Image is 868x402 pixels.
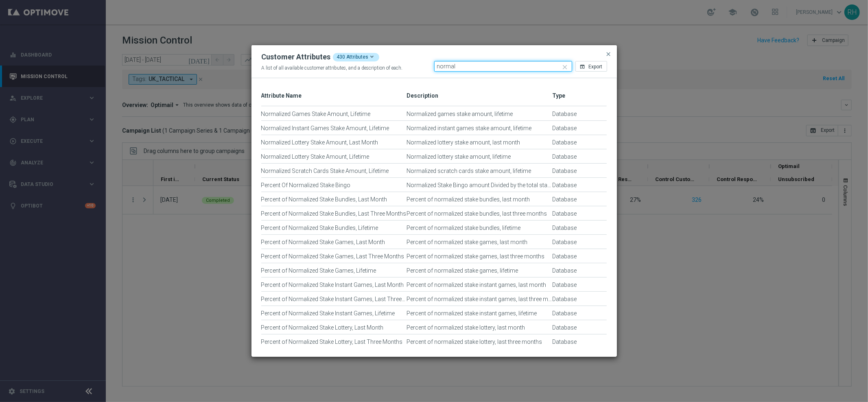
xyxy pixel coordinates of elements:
[261,107,607,121] div: Press SPACE to select this row.
[261,139,407,153] div: Normalized Lottery Stake Amount, Last Month
[261,164,607,178] div: Press SPACE to select this row.
[552,210,577,217] span: Database
[552,139,577,146] span: Database
[261,310,407,324] div: Percent of Normalized Stake Instant Games, Lifetime
[552,267,577,274] div: Type
[552,139,577,146] div: Type
[261,168,407,181] div: Normalized Scratch Cards Stake Amount, Lifetime
[562,63,569,71] i: close
[434,61,572,72] input: Quick find
[407,253,552,267] div: Percent of normalized stake games, last three months
[261,206,607,221] div: Press SPACE to select this row.
[552,153,577,160] div: Type
[552,125,577,132] span: Database
[407,92,438,99] span: Description
[407,296,552,310] div: Percent of normalized stake instant games, last three months
[552,310,577,317] span: Database
[407,196,552,210] div: Percent of normalized stake bundles, last month
[552,296,577,303] div: Type
[552,339,577,345] div: Type
[407,139,552,153] div: Normalized lottery stake amount, last month
[261,296,407,310] div: Percent of Normalized Stake Instant Games, Last Three Months
[407,168,552,181] div: Normalized scratch cards stake amount, lifetime
[407,125,552,139] div: Normalized instant games stake amount, lifetime
[552,92,565,99] span: Type
[261,320,607,334] div: Press SPACE to select this row.
[552,225,577,232] span: Database
[333,53,379,61] div: 430 Attributes
[407,153,552,167] div: Normalized lottery stake amount, lifetime
[262,65,435,72] div: A list of all available customer attributes, and a description of each.
[261,334,607,349] div: Press SPACE to select this row.
[261,153,407,167] div: Normalized Lottery Stake Amount, Lifetime
[407,225,552,238] div: Percent of normalized stake bundles, lifetime
[261,135,607,149] div: Press SPACE to select this row.
[407,339,552,352] div: Percent of normalized stake lottery, last three months
[407,210,552,224] div: Percent of normalized stake bundles, last three months
[261,267,407,281] div: Percent of Normalized Stake Games, Lifetime
[552,310,577,317] div: Type
[261,263,607,277] div: Press SPACE to select this row.
[552,239,577,246] span: Database
[552,253,577,260] span: Database
[261,210,407,224] div: Percent of Normalized Stake Bundles, Last Three Months
[261,225,407,238] div: Percent of Normalized Stake Bundles, Lifetime
[552,125,577,132] div: Type
[261,111,407,125] div: Normalized Games Stake Amount, Lifetime
[552,239,577,246] div: Type
[552,196,577,203] div: Type
[552,182,577,189] span: Database
[261,324,407,338] div: Percent of Normalized Stake Lottery, Last Month
[261,253,407,267] div: Percent of Normalized Stake Games, Last Three Months
[261,92,302,99] span: Attribute Name
[552,196,577,203] span: Database
[261,292,607,306] div: Press SPACE to select this row.
[552,282,577,288] div: Type
[552,210,577,217] div: Type
[261,249,607,263] div: Press SPACE to select this row.
[552,324,577,331] div: Type
[261,282,407,295] div: Percent of Normalized Stake Instant Games, Last Month
[407,182,552,196] div: Normalized Stake Bingo amount Divided by the total stake amount
[552,153,577,160] span: Database
[575,61,607,72] button: open_in_browser Export
[552,282,577,288] span: Database
[262,53,331,62] div: Customer Attributes
[552,168,577,175] div: Type
[261,339,407,352] div: Percent of Normalized Stake Lottery, Last Three Months
[261,192,607,206] div: Press SPACE to select this row.
[261,178,607,192] div: Press SPACE to select this row.
[407,267,552,281] div: Percent of normalized stake games, lifetime
[552,339,577,345] span: Database
[589,64,603,70] span: Export
[407,111,552,125] div: Normalized games stake amount, lifetime
[407,239,552,253] div: Percent of normalized stake games, last month
[261,196,407,210] div: Percent of Normalized Stake Bundles, Last Month
[606,51,612,57] span: close
[261,277,607,292] div: Press SPACE to select this row.
[552,182,577,189] div: Type
[552,225,577,232] div: Type
[552,168,577,175] span: Database
[580,64,586,70] i: open_in_browser
[552,324,577,331] span: Database
[261,121,607,135] div: Press SPACE to select this row.
[407,324,552,338] div: Percent of normalized stake lottery, last month
[552,267,577,274] span: Database
[407,282,552,295] div: Percent of normalized stake instant games, last month
[261,235,607,249] div: Press SPACE to select this row.
[261,221,607,235] div: Press SPACE to select this row.
[261,182,407,196] div: Percent Of Normalized Stake Bingo
[552,296,577,303] span: Database
[261,149,607,164] div: Press SPACE to select this row.
[261,125,407,139] div: Normalized Instant Games Stake Amount, Lifetime
[552,253,577,260] div: Type
[261,306,607,320] div: Press SPACE to select this row.
[261,239,407,253] div: Percent of Normalized Stake Games, Last Month
[407,310,552,324] div: Percent of normalized stake instant games, lifetime
[552,111,577,118] div: Type
[552,111,577,118] span: Database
